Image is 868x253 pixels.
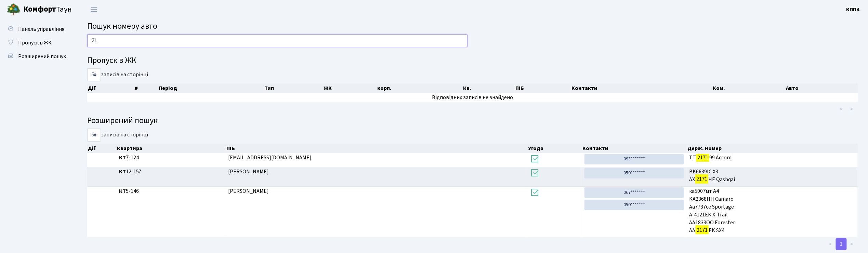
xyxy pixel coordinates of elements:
[696,153,709,162] mark: 2171
[87,68,148,81] label: записів на сторінці
[571,83,712,93] th: Контакти
[228,168,269,175] span: [PERSON_NAME]
[846,6,860,13] b: КПП4
[86,4,103,15] button: Переключити навігацію
[582,144,687,153] th: Контакти
[3,36,72,50] a: Пропуск в ЖК
[119,187,126,195] b: КТ
[377,83,462,93] th: корп.
[3,50,72,63] a: Розширений пошук
[3,22,72,36] a: Панель управління
[18,53,66,60] span: Розширений пошук
[158,83,264,93] th: Період
[689,154,855,162] span: ТТ 99 Accord
[323,83,377,93] th: ЖК
[228,154,312,161] span: [EMAIL_ADDRESS][DOMAIN_NAME]
[134,83,158,93] th: #
[87,56,858,66] h4: Пропуск в ЖК
[23,4,56,15] b: Комфорт
[785,83,858,93] th: Авто
[18,39,52,46] span: Пропуск в ЖК
[119,187,223,195] span: 5-146
[712,83,786,93] th: Ком.
[689,187,855,234] span: ка5007мт A4 KА2368HH Camaro Аа7737се Sportage АІ4121ЕК X-Trail AA1833OO Forester AA EK SX4
[7,3,21,16] img: logo.png
[687,144,858,153] th: Держ. номер
[119,154,126,161] b: КТ
[87,144,116,153] th: Дії
[695,174,708,184] mark: 2171
[119,168,126,175] b: КТ
[116,144,226,153] th: Квартира
[515,83,571,93] th: ПІБ
[462,83,515,93] th: Кв.
[228,187,269,195] span: [PERSON_NAME]
[23,4,72,15] span: Таун
[689,168,855,184] span: BK6639IC X3 AX HE Qashqai
[696,225,709,235] mark: 2171
[87,68,101,81] select: записів на сторінці
[528,144,582,153] th: Угода
[87,83,134,93] th: Дії
[264,83,323,93] th: Тип
[87,93,858,102] td: Відповідних записів не знайдено
[119,168,223,176] span: 12-157
[119,154,223,162] span: 7-124
[87,129,148,142] label: записів на сторінці
[18,25,64,33] span: Панель управління
[87,34,468,47] input: Пошук
[846,5,860,14] a: КПП4
[87,20,157,32] span: Пошук номеру авто
[87,129,101,142] select: записів на сторінці
[87,116,858,126] h4: Розширений пошук
[226,144,528,153] th: ПІБ
[836,238,847,250] a: 1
